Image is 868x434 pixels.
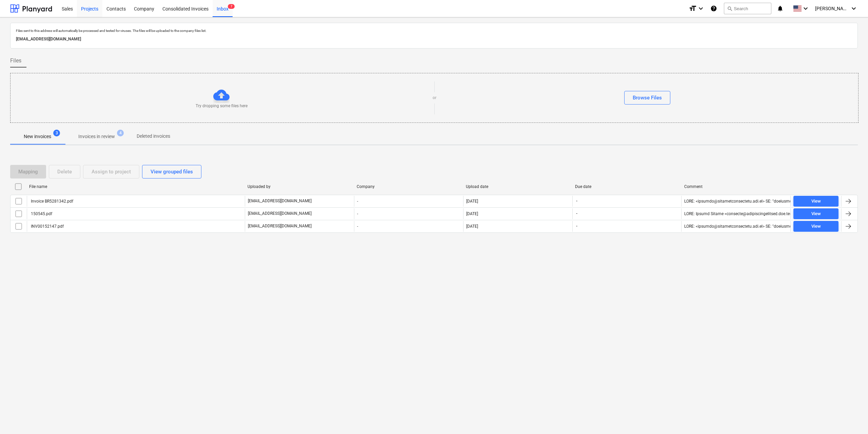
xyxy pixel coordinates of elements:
[793,196,839,207] button: View
[724,3,771,14] button: Search
[689,4,697,13] i: format_size
[142,165,201,178] button: View grouped files
[793,221,839,232] button: View
[811,223,821,230] div: View
[684,184,788,189] div: Comment
[834,401,868,434] iframe: Chat Widget
[575,211,578,216] span: -
[727,6,732,11] span: search
[815,6,849,11] span: [PERSON_NAME]
[10,73,859,123] div: Try dropping some files hereorBrowse Files
[137,133,170,140] p: Deleted invoices
[793,208,839,219] button: View
[466,184,570,189] div: Upload date
[10,57,21,65] span: Files
[466,199,478,204] div: [DATE]
[248,223,312,229] p: [EMAIL_ADDRESS][DOMAIN_NAME]
[575,223,578,229] span: -
[248,211,312,216] p: [EMAIL_ADDRESS][DOMAIN_NAME]
[16,36,852,43] p: [EMAIL_ADDRESS][DOMAIN_NAME]
[850,4,858,13] i: keyboard_arrow_down
[433,95,436,101] p: or
[354,196,463,207] div: -
[248,198,312,204] p: [EMAIL_ADDRESS][DOMAIN_NAME]
[466,224,478,229] div: [DATE]
[117,130,124,136] span: 4
[228,4,235,9] span: 7
[196,103,248,109] p: Try dropping some files here
[78,133,115,140] p: Invoices in review
[811,210,821,218] div: View
[811,197,821,205] div: View
[30,211,52,216] div: 150545.pdf
[633,93,662,102] div: Browse Files
[29,184,242,189] div: File name
[24,133,51,140] p: New invoices
[151,167,193,176] div: View grouped files
[30,224,64,229] div: INV00152147.pdf
[53,130,60,136] span: 3
[575,184,679,189] div: Due date
[710,4,717,13] i: Knowledge base
[30,199,73,204] div: Invoice BR5281342.pdf
[354,208,463,219] div: -
[354,221,463,232] div: -
[802,4,810,13] i: keyboard_arrow_down
[575,198,578,204] span: -
[16,29,852,33] p: Files sent to this address will automatically be processed and tested for viruses. The files will...
[777,4,784,13] i: notifications
[248,184,351,189] div: Uploaded by
[466,211,478,216] div: [DATE]
[697,4,705,13] i: keyboard_arrow_down
[624,91,670,105] button: Browse Files
[357,184,460,189] div: Company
